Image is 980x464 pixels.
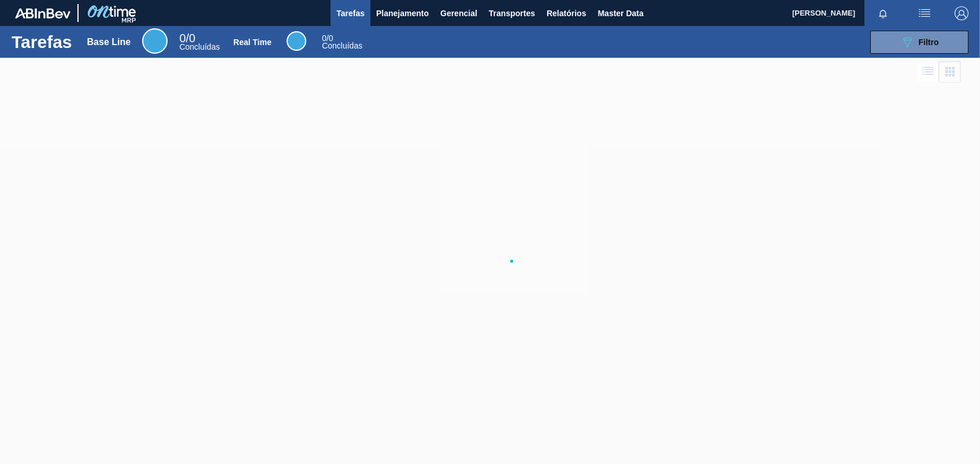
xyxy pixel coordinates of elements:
[142,28,168,54] div: Base Line
[918,6,931,20] img: userActions
[919,38,939,47] span: Filtro
[597,6,643,20] span: Master Data
[336,6,365,20] span: Tarefas
[287,31,306,51] div: Real Time
[322,35,362,50] div: Real Time
[12,35,72,49] h1: Tarefas
[179,42,220,51] span: Concluídas
[179,32,195,44] span: / 0
[870,31,968,54] button: Filtro
[440,6,477,20] span: Gerencial
[15,8,70,18] img: TNhmsLtSVTkK8tSr43FrP2fwEKptu5GPRR3wAAAABJRU5ErkJggg==
[87,37,131,47] div: Base Line
[233,38,272,47] div: Real Time
[322,41,362,50] span: Concluídas
[322,34,326,43] span: 0
[376,6,429,20] span: Planejamento
[547,6,586,20] span: Relatórios
[179,32,185,44] span: 0
[489,6,535,20] span: Transportes
[179,34,220,51] div: Base Line
[322,34,333,43] span: / 0
[864,5,901,21] button: Notificações
[955,6,968,20] img: Logout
